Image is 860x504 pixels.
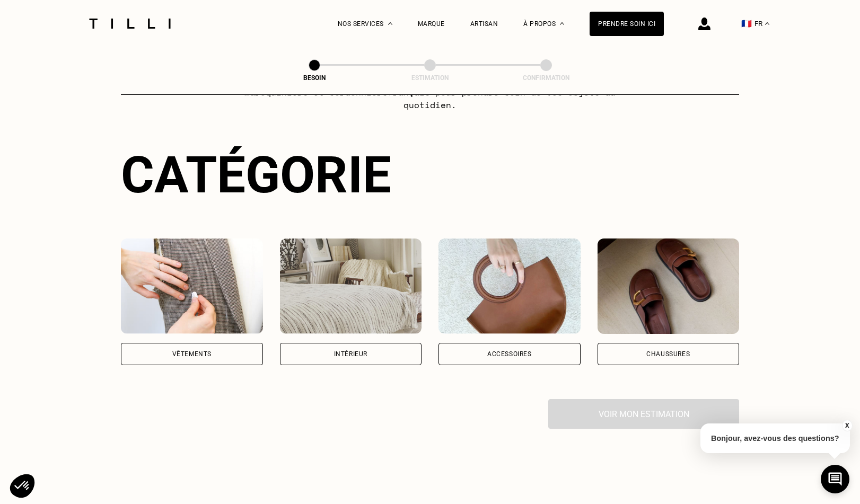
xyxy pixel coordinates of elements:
img: menu déroulant [765,22,769,25]
img: icône connexion [698,17,710,30]
img: Accessoires [438,238,581,334]
div: Vêtements [172,351,212,357]
div: Confirmation [493,74,599,82]
div: Accessoires [487,351,532,357]
a: Marque [418,20,445,28]
a: Artisan [470,20,498,28]
img: Vêtements [121,238,263,334]
div: Catégorie [121,145,739,205]
div: Estimation [377,74,483,82]
a: Prendre soin ici [590,12,664,36]
img: Menu déroulant à propos [560,22,564,25]
div: Intérieur [334,351,367,357]
img: Intérieur [280,238,422,334]
img: Chaussures [598,238,740,334]
img: Logo du service de couturière Tilli [85,19,174,29]
button: X [841,420,852,431]
div: Besoin [261,74,367,82]
p: Bonjour, avez-vous des questions? [700,423,850,453]
img: Menu déroulant [388,22,392,25]
div: Chaussures [646,351,690,357]
span: 🇫🇷 [741,19,752,29]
